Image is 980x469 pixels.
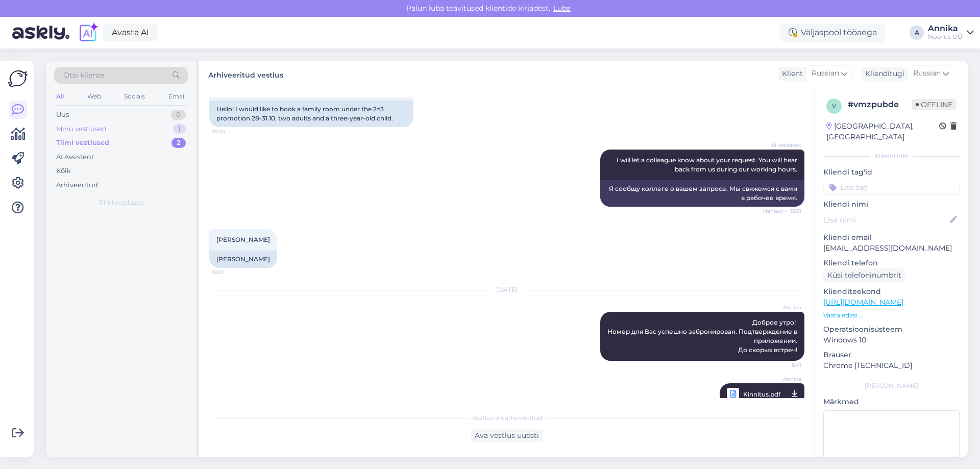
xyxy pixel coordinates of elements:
span: Russian [913,68,941,79]
p: Kliendi nimi [823,199,960,210]
div: A [910,26,924,40]
img: explore-ai [78,22,99,43]
div: Email [166,90,188,103]
p: Kliendi telefon [823,258,960,268]
div: Я сообщу коллеге о вашем запросе. Мы свяжемся с вами в рабочее время. [600,180,804,207]
input: Lisa tag [823,180,960,195]
div: Tiimi vestlused [56,138,109,148]
p: Klienditeekond [823,286,960,297]
div: Minu vestlused [56,124,107,134]
div: 1 [173,124,186,134]
div: All [54,90,66,103]
div: AI Assistent [56,152,94,162]
p: Operatsioonisüsteem [823,324,960,335]
div: Küsi telefoninumbrit [823,268,905,282]
div: Kliendi info [823,152,960,161]
div: [PERSON_NAME] [209,251,277,268]
span: Vestlus on arhiveeritud [472,413,542,423]
div: Noorus OÜ [928,33,963,41]
span: Luba [550,4,574,13]
div: Väljaspool tööaega [780,23,885,42]
span: 18:20 [212,128,251,135]
span: I will let a colleague know about your request. You will hear back from us during our working hours. [617,156,799,173]
input: Lisa nimi [824,214,948,226]
div: 2 [171,138,186,148]
span: v [832,102,836,110]
span: 18:21 [212,268,251,276]
a: AnnikaNoorus OÜ [928,24,974,41]
div: [GEOGRAPHIC_DATA], [GEOGRAPHIC_DATA] [826,121,939,142]
div: Uus [56,110,69,120]
div: Annika [928,24,963,33]
a: Avasta AI [103,24,158,41]
div: Hello! I would like to book a family room under the 2=3 promotion 28-31.10, two adults and a thre... [209,101,413,127]
span: Annika [763,375,801,383]
p: Kliendi tag'id [823,167,960,178]
div: [DATE] [209,285,804,294]
img: Askly Logo [8,69,28,88]
span: AI Assistent [763,141,801,149]
span: Russian [812,68,839,79]
p: Vaata edasi ... [823,311,960,320]
div: Kõik [56,166,71,176]
span: Tiimi vestlused [99,198,144,207]
div: Arhiveeritud [56,180,98,190]
span: Nähtud ✓ 18:21 [763,207,801,215]
p: Windows 10 [823,335,960,345]
p: Chrome [TECHNICAL_ID] [823,360,960,371]
p: [EMAIL_ADDRESS][DOMAIN_NAME] [823,243,960,254]
span: 8:41 [763,361,801,369]
a: [URL][DOMAIN_NAME] [823,298,903,307]
span: Otsi kliente [63,70,104,81]
div: Klient [778,68,803,79]
div: [PERSON_NAME] [823,381,960,390]
label: Arhiveeritud vestlus [208,67,283,81]
p: Märkmed [823,397,960,407]
div: Ava vestlus uuesti [471,429,543,442]
div: Web [85,90,103,103]
p: Kliendi email [823,232,960,243]
span: Kinnitus.pdf [743,388,780,401]
span: Annika [763,304,801,311]
div: Klienditugi [861,68,904,79]
div: Socials [122,90,147,103]
div: # vmzpubde [848,98,912,111]
span: [PERSON_NAME] [216,236,270,243]
span: Offline [912,99,957,110]
p: Brauser [823,350,960,360]
a: AnnikaKinnitus.pdf8:41 [720,383,804,405]
div: 0 [171,110,186,120]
